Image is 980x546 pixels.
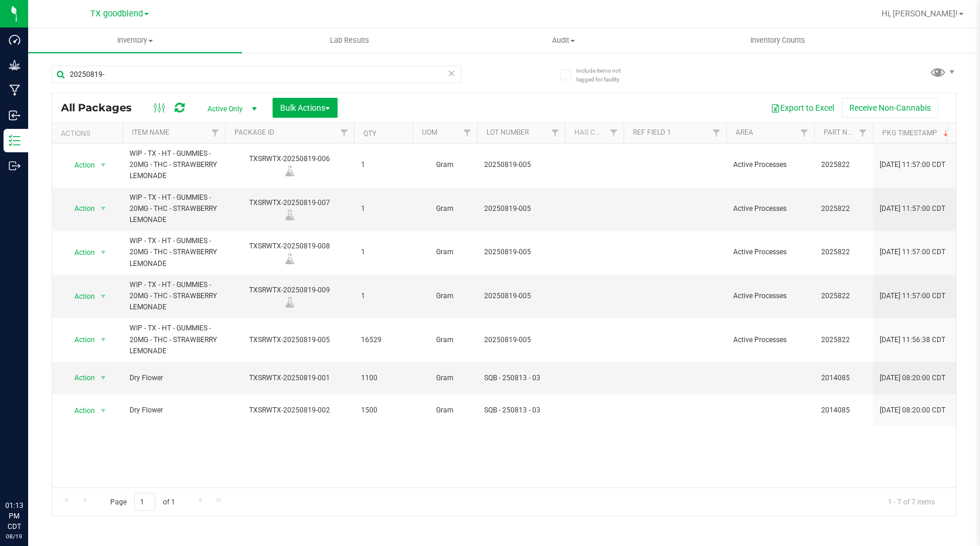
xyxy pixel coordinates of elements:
span: 16529 [361,335,406,346]
span: 1 [361,291,406,302]
a: Item Name [132,128,169,136]
a: Lab Results [242,28,456,53]
a: Filter [458,123,477,143]
a: Qty [363,129,376,138]
span: 1 [361,159,406,170]
a: Filter [707,123,726,143]
span: [DATE] 11:56:38 CDT [880,335,945,346]
inline-svg: Outbound [9,160,21,172]
a: Package ID [234,128,274,136]
span: 1100 [361,373,406,384]
span: Action [64,157,96,173]
span: select [96,157,111,173]
div: TXSRWTX-20250819-001 [223,373,356,384]
span: Action [64,288,96,305]
span: 2025822 [821,291,866,302]
span: 20250819-005 [484,203,558,214]
span: 2025822 [821,247,866,258]
span: 2025822 [821,203,866,214]
span: Gram [420,335,470,346]
span: [DATE] 08:20:00 CDT [880,373,945,384]
span: Bulk Actions [280,103,330,112]
span: SQB - 250813 - 03 [484,373,558,384]
th: Has COA [565,123,624,144]
div: TXSRWTX-20250819-007 [223,197,356,220]
span: Inventory Counts [734,35,821,46]
div: TXSRWTX-20250819-009 [223,285,356,308]
a: Audit [457,28,671,53]
span: Active Processes [733,203,807,214]
span: select [96,402,111,419]
span: Hi, [PERSON_NAME]! [882,9,958,18]
span: WIP - TX - HT - GUMMIES - 20MG - THC - STRAWBERRY LEMONADE [130,279,218,313]
button: Receive Non-Cannabis [842,98,938,118]
span: 20250819-005 [484,247,558,258]
span: select [96,370,111,386]
div: Lab Sample [223,252,356,264]
span: Gram [420,159,470,170]
div: Actions [61,129,118,138]
span: Action [64,244,96,261]
span: select [96,332,111,348]
div: TXSRWTX-20250819-002 [223,405,356,416]
a: Filter [795,123,814,143]
span: Audit [457,35,670,46]
div: TXSRWTX-20250819-005 [223,335,356,346]
span: Gram [420,373,470,384]
a: Inventory [28,28,242,53]
span: 20250819-005 [484,335,558,346]
a: Filter [335,123,354,143]
span: Dry Flower [130,405,218,416]
div: TXSRWTX-20250819-006 [223,153,356,176]
inline-svg: Grow [9,59,21,71]
span: Active Processes [733,247,807,258]
span: select [96,288,111,305]
p: 01:13 PM CDT [5,500,23,532]
span: Action [64,402,96,419]
span: WIP - TX - HT - GUMMIES - 20MG - THC - STRAWBERRY LEMONADE [130,192,218,226]
span: Action [64,332,96,348]
span: Active Processes [733,335,807,346]
span: SQB - 250813 - 03 [484,405,558,416]
div: Lab Sample [223,296,356,308]
a: Part Number [824,128,870,136]
div: Lab Sample [223,165,356,176]
span: Page of 1 [100,493,185,511]
div: Lab Sample [223,209,356,220]
iframe: Resource center unread badge [35,451,49,465]
span: 2014085 [821,405,866,416]
span: Action [64,370,96,386]
inline-svg: Inventory [9,135,21,146]
span: 2025822 [821,335,866,346]
span: Gram [420,247,470,258]
a: Filter [206,123,225,143]
span: [DATE] 11:57:00 CDT [880,247,945,258]
input: 1 [134,493,155,511]
iframe: Resource center [12,452,47,487]
a: UOM [422,128,437,136]
span: select [96,200,111,217]
inline-svg: Inbound [9,110,21,121]
button: Export to Excel [763,98,842,118]
span: 1 [361,203,406,214]
span: [DATE] 11:57:00 CDT [880,291,945,302]
span: Include items not tagged for facility [576,66,635,84]
span: WIP - TX - HT - GUMMIES - 20MG - THC - STRAWBERRY LEMONADE [130,148,218,182]
span: WIP - TX - HT - GUMMIES - 20MG - THC - STRAWBERRY LEMONADE [130,323,218,357]
a: Filter [853,123,873,143]
span: Gram [420,291,470,302]
span: 1500 [361,405,406,416]
a: Lot Number [486,128,529,136]
span: Active Processes [733,159,807,170]
a: Area [736,128,753,136]
button: Bulk Actions [273,98,338,118]
span: WIP - TX - HT - GUMMIES - 20MG - THC - STRAWBERRY LEMONADE [130,236,218,269]
input: Search Package ID, Item Name, SKU, Lot or Part Number... [52,66,461,83]
span: Inventory [28,35,242,46]
a: Filter [546,123,565,143]
span: 2014085 [821,373,866,384]
div: TXSRWTX-20250819-008 [223,241,356,264]
a: Pkg Timestamp [882,129,951,137]
span: All Packages [61,101,144,114]
a: Filter [604,123,624,143]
